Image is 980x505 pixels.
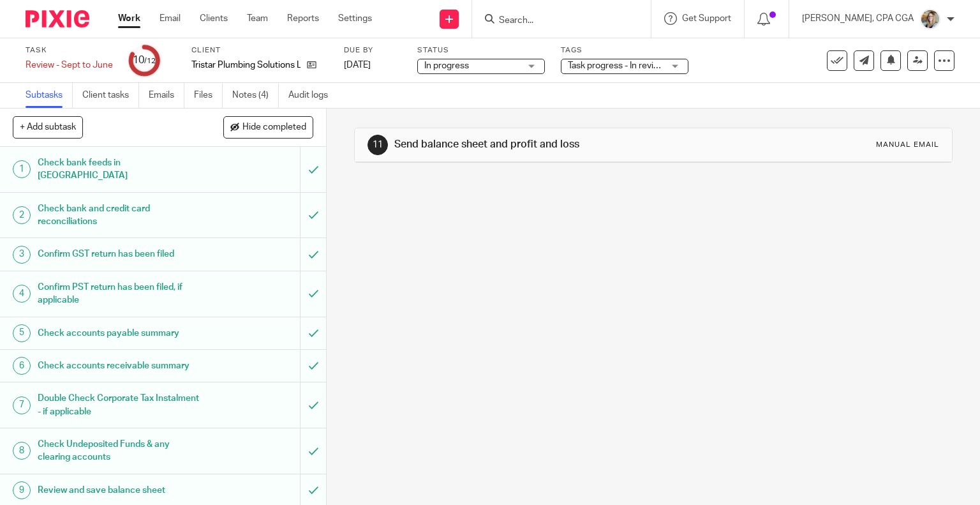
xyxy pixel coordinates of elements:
div: 1 [13,160,31,178]
label: Task [26,45,113,56]
span: In progress [424,61,469,70]
div: Mark as to do [300,317,326,349]
span: Hide completed [242,123,306,133]
a: Emails [149,83,184,108]
h1: Double Check Corporate Tax Instalment - if applicable [38,389,204,421]
h1: Check bank feeds in [GEOGRAPHIC_DATA] [38,153,204,186]
label: Status [417,45,545,56]
a: Team [247,12,268,25]
a: Subtasks [26,83,73,108]
a: Email [160,12,181,25]
a: Notes (4) [232,83,279,108]
a: Work [118,12,140,25]
div: Mark as to do [300,428,326,474]
div: 4 [13,285,31,303]
label: Tags [561,45,688,56]
div: Mark as to do [300,271,326,317]
h1: Check accounts receivable summary [38,356,204,375]
i: Open client page [307,60,316,70]
div: 11 [367,135,388,155]
span: [DATE] [344,61,371,70]
small: /12 [144,57,156,64]
img: Chrissy%20McGale%20Bio%20Pic%201.jpg [920,9,940,29]
h1: Send balance sheet and profit and loss [394,138,680,151]
button: Snooze task [880,50,901,71]
div: Mark as to do [300,238,326,270]
a: Reassign task [907,50,928,71]
div: 8 [13,442,31,460]
a: Clients [200,12,228,25]
a: Audit logs [288,83,338,108]
a: Send new email to Tristar Plumbing Solutions Ltd. [854,50,874,71]
img: Pixie [26,10,89,27]
h1: Confirm GST return has been filed [38,245,204,264]
p: [PERSON_NAME], CPA CGA [802,12,914,25]
h1: Review and save balance sheet [38,481,204,500]
input: Search [498,15,612,27]
div: Review - Sept to June [26,59,113,72]
button: + Add subtask [13,116,83,138]
a: Client tasks [82,83,139,108]
div: 9 [13,481,31,499]
a: Files [194,83,223,108]
label: Due by [344,45,401,56]
p: Tristar Plumbing Solutions Ltd. [191,59,301,72]
h1: Check accounts payable summary [38,324,204,343]
div: 7 [13,396,31,414]
label: Client [191,45,328,56]
div: 2 [13,206,31,224]
div: Mark as to do [300,382,326,428]
h1: Confirm PST return has been filed, if applicable [38,278,204,310]
div: Mark as to do [300,193,326,238]
a: Reports [287,12,319,25]
span: Task progress - In review (reviewer) + 2 [568,61,720,70]
a: Settings [338,12,372,25]
div: 3 [13,246,31,264]
div: Mark as to do [300,350,326,382]
div: 6 [13,357,31,375]
h1: Check Undeposited Funds & any clearing accounts [38,435,204,467]
div: Mark as to do [300,147,326,192]
h1: Check bank and credit card reconciliations [38,199,204,232]
span: Get Support [682,14,731,23]
div: 5 [13,324,31,342]
div: Manual email [876,140,939,150]
div: 10 [133,53,156,68]
button: Hide completed [223,116,313,138]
